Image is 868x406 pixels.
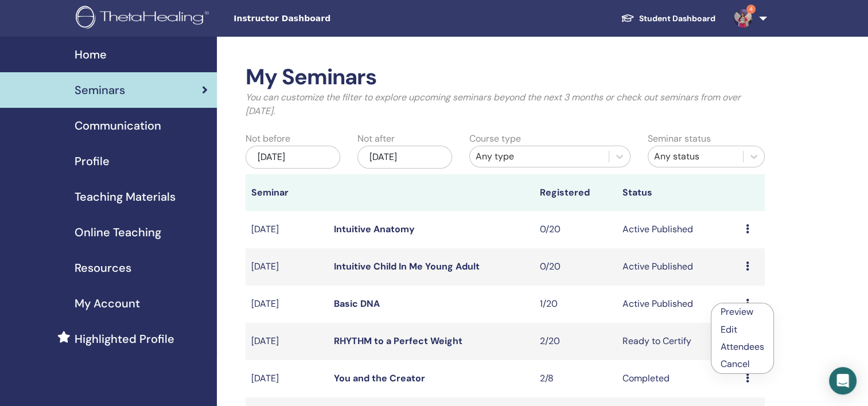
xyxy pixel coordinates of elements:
td: Active Published [616,286,739,323]
th: Status [616,174,739,211]
span: Online Teaching [75,224,161,241]
th: Registered [534,174,617,211]
div: Open Intercom Messenger [829,367,857,395]
td: 0/20 [534,211,617,248]
td: [DATE] [246,248,328,286]
span: 4 [746,5,756,14]
td: Completed [616,360,739,397]
td: 1/20 [534,286,617,323]
th: Seminar [246,174,328,211]
td: Active Published [616,211,739,248]
label: Not before [246,132,290,146]
span: Resources [75,259,131,276]
span: Instructor Dashboard [233,13,406,25]
div: Any type [476,150,604,163]
span: My Account [75,295,140,312]
span: Highlighted Profile [75,330,174,348]
span: Home [75,46,107,63]
label: Course type [469,132,521,146]
span: Profile [75,153,110,170]
a: Attendees [721,341,764,353]
div: Any status [654,150,737,163]
td: 2/8 [534,360,617,397]
td: Ready to Certify [616,323,739,360]
td: 2/20 [534,323,617,360]
span: Teaching Materials [75,188,176,205]
td: 0/20 [534,248,617,286]
a: Intuitive Anatomy [334,223,415,235]
span: Communication [75,117,161,134]
div: [DATE] [246,146,340,169]
p: You can customize the filter to explore upcoming seminars beyond the next 3 months or check out s... [246,91,765,118]
td: [DATE] [246,211,328,248]
a: Student Dashboard [612,8,725,29]
a: Edit [721,323,737,335]
a: RHYTHM to a Perfect Weight [334,335,462,347]
a: Intuitive Child In Me Young Adult [334,260,480,272]
a: Basic DNA [334,298,380,310]
img: default.jpg [734,9,752,28]
a: You and the Creator [334,372,425,384]
td: Active Published [616,248,739,286]
img: graduation-cap-white.svg [621,13,635,23]
td: [DATE] [246,286,328,323]
label: Seminar status [648,132,711,146]
h2: My Seminars [246,64,765,91]
td: [DATE] [246,360,328,397]
div: [DATE] [357,146,452,169]
label: Not after [357,132,395,146]
a: Preview [721,306,753,318]
img: logo.png [76,6,213,32]
p: Cancel [721,357,764,371]
td: [DATE] [246,323,328,360]
span: Seminars [75,81,125,99]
